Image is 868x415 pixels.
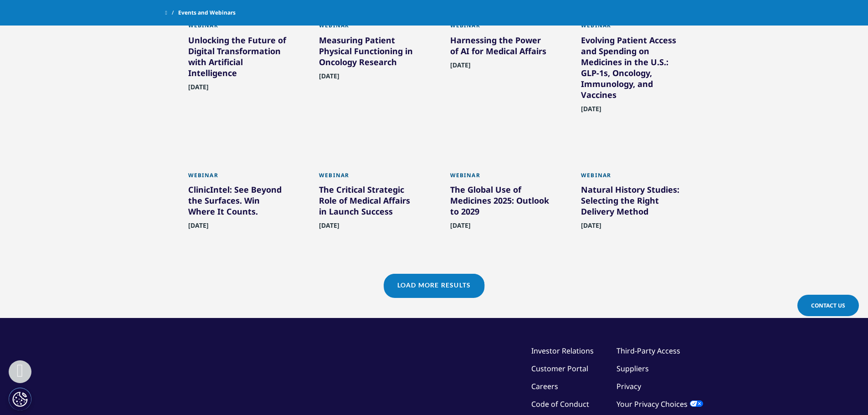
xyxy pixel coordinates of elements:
[188,22,288,112] a: Webinar Unlocking the Future of Digital Transformation with Artificial Intelligence [DATE]
[188,35,288,82] div: Unlocking the Future of Digital Transformation with Artificial Intelligence
[616,399,703,409] a: Your Privacy Choices
[319,172,418,251] a: Webinar The Critical Strategic Role of Medical Affairs in Launch Success [DATE]
[319,35,418,71] div: Measuring Patient Physical Functioning in Oncology Research
[581,172,680,251] a: Webinar Natural History Studies: Selecting the Right Delivery Method [DATE]
[319,22,418,34] div: Webinar
[188,172,288,184] div: Webinar
[581,184,680,220] div: Natural History Studies: Selecting the Right Delivery Method
[581,22,680,34] div: Webinar
[531,346,594,356] a: Investor Relations
[616,364,649,374] a: Suppliers
[616,346,680,356] a: Third-Party Access
[319,184,418,220] div: The Critical Strategic Role of Medical Affairs in Launch Success
[188,82,209,97] span: [DATE]
[450,184,550,220] div: The Global Use of Medicines 2025: Outlook to 2029
[581,221,601,235] span: [DATE]
[450,172,550,184] div: Webinar
[581,104,601,118] span: [DATE]
[531,364,588,374] a: Customer Portal
[9,388,31,410] button: Cookies Settings
[531,381,558,391] a: Careers
[319,22,418,101] a: Webinar Measuring Patient Physical Functioning in Oncology Research [DATE]
[188,172,288,251] a: Webinar ClinicIntel: See Beyond the Surfaces. Win Where It Counts. [DATE]
[384,274,484,296] a: Load More Results
[581,172,680,184] div: Webinar
[319,172,418,184] div: Webinar
[450,35,550,60] div: Harnessing the Power of AI for Medical Affairs
[188,221,209,235] span: [DATE]
[450,221,471,235] span: [DATE]
[188,22,288,34] div: Webinar
[581,22,680,134] a: Webinar Evolving Patient Access and Spending on Medicines in the U.S.: GLP-1s, Oncology, Immunolo...
[581,35,680,104] div: Evolving Patient Access and Spending on Medicines in the U.S.: GLP-1s, Oncology, Immunology, and ...
[450,172,550,251] a: Webinar The Global Use of Medicines 2025: Outlook to 2029 [DATE]
[319,221,339,235] span: [DATE]
[178,5,236,21] span: Events and Webinars
[319,72,339,86] span: [DATE]
[450,61,471,75] span: [DATE]
[811,302,845,309] span: Contact Us
[450,22,550,90] a: Webinar Harnessing the Power of AI for Medical Affairs [DATE]
[616,381,641,391] a: Privacy
[188,184,288,220] div: ClinicIntel: See Beyond the Surfaces. Win Where It Counts.
[797,295,859,316] a: Contact Us
[531,399,589,409] a: Code of Conduct
[450,22,550,34] div: Webinar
